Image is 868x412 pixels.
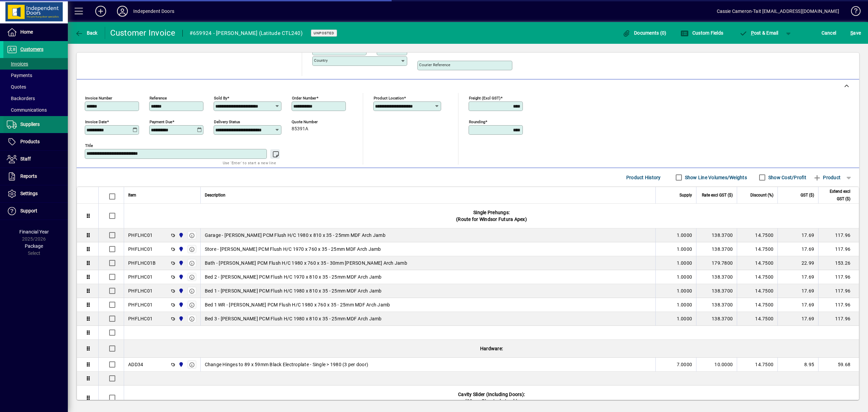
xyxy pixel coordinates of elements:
span: Item [128,191,136,199]
span: Payments [7,73,32,78]
button: Profile [112,5,133,17]
span: 1.0000 [677,260,692,266]
span: Communications [7,107,47,113]
td: 117.96 [818,284,859,298]
span: 1.0000 [677,287,692,294]
div: 138.3700 [701,274,733,280]
label: Show Line Volumes/Weights [684,174,747,181]
td: 17.69 [777,312,818,326]
mat-label: Freight (excl GST) [469,96,500,100]
td: 14.7500 [737,358,777,372]
div: 138.3700 [701,246,733,252]
td: 8.95 [777,358,818,372]
mat-label: Delivery status [214,119,240,124]
td: 14.7500 [737,298,777,312]
td: 59.68 [818,358,859,372]
td: 14.7500 [737,228,777,242]
span: Quote number [292,120,332,124]
div: 138.3700 [701,232,733,239]
button: Post & Email [736,27,782,39]
td: 14.7500 [737,270,777,284]
div: Cassie Cameron-Tait [EMAIL_ADDRESS][DOMAIN_NAME] [717,6,839,17]
span: Product [813,172,841,183]
a: Reports [3,168,68,185]
div: PHFLHC01 [128,287,153,294]
div: #659924 - [PERSON_NAME] (Latitude CTL240) [190,28,302,39]
a: Settings [3,185,68,202]
span: Cromwell Central Otago [177,315,184,322]
span: Home [20,29,33,35]
button: Product History [624,171,664,184]
span: Garage - [PERSON_NAME] PCM Flush H/C 1980 x 810 x 35 - 25mm MDF Arch Jamb [205,232,386,239]
a: Communications [3,104,68,116]
div: 179.7800 [701,260,733,266]
td: 117.96 [818,228,859,242]
span: Store - [PERSON_NAME] PCM Flush H/C 1970 x 760 x 35 - 25mm MDF Arch Jamb [205,246,381,252]
span: Suppliers [20,121,40,127]
button: Documents (0) [621,27,668,39]
button: Back [73,27,99,39]
button: Save [849,27,863,39]
span: Support [20,208,37,213]
span: Bed 1 - [PERSON_NAME] PCM Flush H/C 1980 x 810 x 35 - 25mm MDF Arch Jamb [205,287,382,294]
mat-label: Country [314,58,328,63]
a: Backorders [3,93,68,104]
td: 17.69 [777,284,818,298]
mat-label: Rounding [469,119,485,124]
span: Documents (0) [623,30,667,36]
button: Product [810,171,844,184]
button: Cancel [820,27,838,39]
span: Unposted [314,31,334,35]
span: 1.0000 [677,301,692,308]
a: Support [3,203,68,220]
a: Home [3,24,68,41]
td: 17.69 [777,298,818,312]
div: Independent Doors [133,6,174,17]
app-page-header-button: Back [68,27,105,39]
mat-label: Reference [150,96,167,100]
td: 14.7500 [737,312,777,326]
span: Cromwell Central Otago [177,301,184,308]
mat-hint: Use 'Enter' to start a new line [223,159,276,167]
div: PHFLHC01 [128,301,153,308]
td: 14.7500 [737,256,777,270]
span: Supply [679,191,692,199]
span: 1.0000 [677,315,692,322]
div: PHFLHC01B [128,260,156,266]
mat-label: Courier Reference [419,62,450,67]
a: Suppliers [3,116,68,133]
span: Settings [20,191,38,196]
a: Payments [3,70,68,81]
span: Extend excl GST ($) [823,188,850,203]
span: Package [25,243,43,249]
span: ost & Email [739,30,778,36]
span: Cromwell Central Otago [177,231,184,239]
span: Rate excl GST ($) [702,191,733,199]
td: 17.69 [777,242,818,256]
a: Quotes [3,81,68,93]
button: Custom Fields [679,27,725,39]
span: P [751,30,754,36]
mat-label: Payment due [150,119,172,124]
span: Back [75,30,98,36]
div: ADD34 [128,361,143,368]
div: Customer Invoice [110,27,176,38]
label: Show Cost/Profit [767,174,806,181]
span: Cromwell Central Otago [177,259,184,267]
td: 14.7500 [737,284,777,298]
span: Staff [20,156,31,162]
a: Products [3,133,68,150]
span: 7.0000 [677,361,692,368]
td: 117.96 [818,312,859,326]
span: 1.0000 [677,246,692,252]
a: Staff [3,151,68,168]
span: Bed 1 WR - [PERSON_NAME] PCM Flush H/C 1980 x 760 x 35 - 25mm MDF Arch Jamb [205,301,390,308]
span: Cromwell Central Otago [177,287,184,295]
div: PHFLHC01 [128,274,153,280]
div: Single Prehungs: (Route for Windsor Futura Apex) [124,204,859,228]
span: Invoices [7,61,28,67]
span: Bed 2 - [PERSON_NAME] PCM Flush H/C 1970 x 810 x 35 - 25mm MDF Arch Jamb [205,274,382,280]
mat-label: Product location [374,96,404,100]
span: GST ($) [801,191,814,199]
td: 17.69 [777,270,818,284]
